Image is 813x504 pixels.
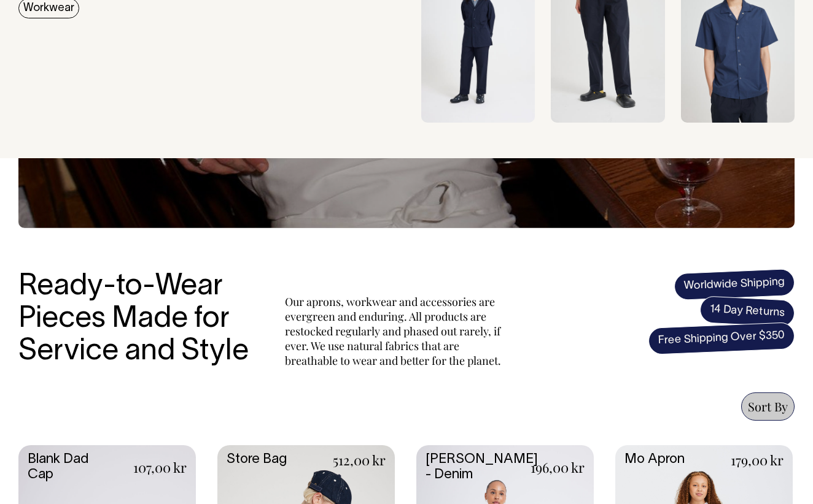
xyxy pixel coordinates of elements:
h3: Ready-to-Wear Pieces Made for Service and Style [18,271,258,368]
span: Sort By [748,398,788,414]
span: Worldwide Shipping [674,269,795,300]
p: Our aprons, workwear and accessories are evergreen and enduring. All products are restocked regul... [285,294,506,368]
span: Free Shipping Over $350 [648,322,795,355]
span: 14 Day Returns [699,296,795,327]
